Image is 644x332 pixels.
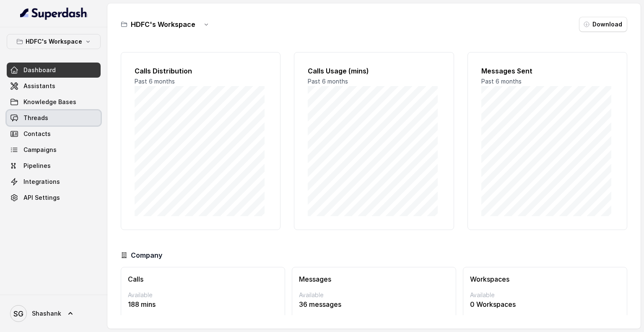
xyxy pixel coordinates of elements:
[23,130,51,138] span: Contacts
[23,162,51,170] span: Pipelines
[299,299,449,309] p: 36 messages
[128,299,278,309] p: 188 mins
[7,302,101,325] a: Shashank
[131,19,195,29] h3: HDFC's Workspace
[308,66,440,76] h2: Calls Usage (mins)
[131,250,162,260] h3: Company
[481,78,522,85] span: Past 6 months
[23,66,56,74] span: Dashboard
[128,291,278,299] p: Available
[23,146,57,154] span: Campaigns
[7,190,101,205] a: API Settings
[26,37,82,47] p: HDFC's Workspace
[470,291,620,299] p: Available
[7,110,101,125] a: Threads
[7,34,101,49] button: HDFC's Workspace
[135,66,267,76] h2: Calls Distribution
[23,82,55,90] span: Assistants
[23,193,60,202] span: API Settings
[579,17,627,32] button: Download
[7,94,101,110] a: Knowledge Bases
[23,178,60,186] span: Integrations
[7,63,101,78] a: Dashboard
[128,274,278,284] h3: Calls
[23,114,48,122] span: Threads
[308,78,348,85] span: Past 6 months
[299,274,449,284] h3: Messages
[470,299,620,309] p: 0 Workspaces
[7,126,101,141] a: Contacts
[13,309,23,318] text: SG
[7,174,101,189] a: Integrations
[135,78,175,85] span: Past 6 months
[32,309,61,318] span: Shashank
[7,142,101,157] a: Campaigns
[299,291,449,299] p: Available
[7,78,101,94] a: Assistants
[7,158,101,173] a: Pipelines
[470,274,620,284] h3: Workspaces
[481,66,613,76] h2: Messages Sent
[23,98,76,106] span: Knowledge Bases
[20,7,88,20] img: light.svg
